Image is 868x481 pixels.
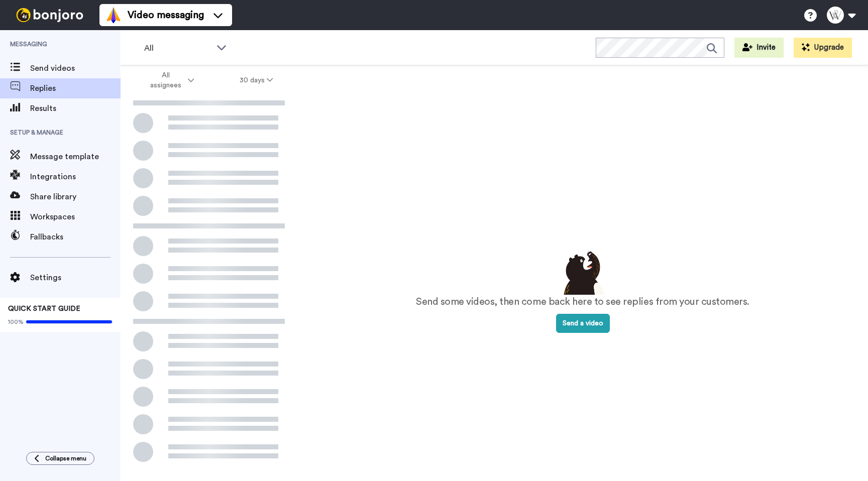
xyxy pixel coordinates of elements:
[416,295,749,309] p: Send some videos, then come back here to see replies from your customers.
[30,62,121,74] span: Send videos
[30,171,121,183] span: Integrations
[8,305,80,312] span: QUICK START GUIDE
[123,66,217,94] button: All assignees
[105,7,122,23] img: vm-color.svg
[144,42,211,54] span: All
[145,70,186,90] span: All assignees
[30,272,121,284] span: Settings
[128,8,204,22] span: Video messaging
[26,452,94,465] button: Collapse menu
[45,454,86,462] span: Collapse menu
[30,82,121,94] span: Replies
[30,191,121,203] span: Share library
[30,231,121,243] span: Fallbacks
[556,320,610,327] a: Send a video
[30,211,121,223] span: Workspaces
[794,38,852,58] button: Upgrade
[8,318,24,326] span: 100%
[734,38,784,58] button: Invite
[217,71,296,89] button: 30 days
[30,102,121,114] span: Results
[556,314,610,333] button: Send a video
[30,151,121,163] span: Message template
[558,249,608,295] img: results-emptystates.png
[12,8,87,22] img: bj-logo-header-white.svg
